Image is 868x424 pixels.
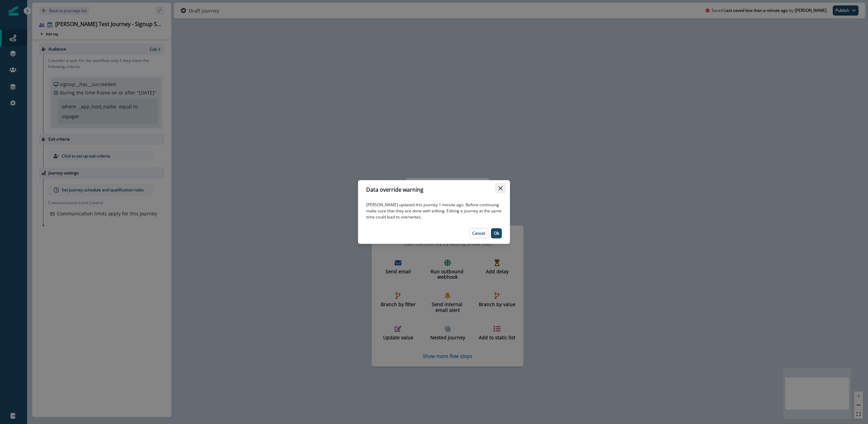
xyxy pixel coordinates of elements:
button: Ok [491,228,502,238]
button: Cancel [469,228,488,238]
p: [PERSON_NAME] updated this journey 1 minute ago. Before continuing make sure that they are done w... [366,202,502,220]
button: Close [495,183,506,194]
p: Ok [494,231,499,236]
p: Cancel [472,231,485,236]
p: Data override warning [366,186,423,194]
